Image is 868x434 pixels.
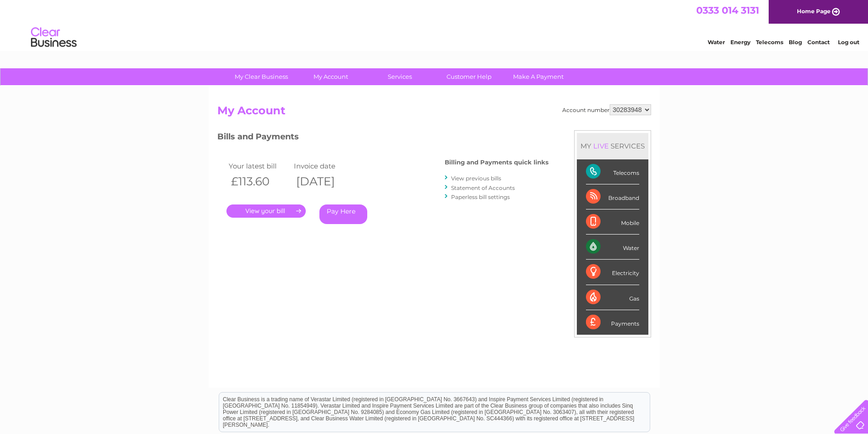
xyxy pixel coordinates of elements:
[807,39,830,46] a: Contact
[362,68,437,85] a: Services
[696,5,759,16] a: 0333 014 3131
[756,39,783,46] a: Telecoms
[217,104,651,122] h2: My Account
[226,204,306,218] a: .
[445,159,549,166] h4: Billing and Payments quick links
[451,184,515,191] a: Statement of Accounts
[224,68,299,85] a: My Clear Business
[292,160,357,172] td: Invoice date
[730,39,750,46] a: Energy
[431,68,507,85] a: Customer Help
[586,235,639,260] div: Water
[838,39,859,46] a: Log out
[586,260,639,285] div: Electricity
[586,184,639,209] div: Broadband
[586,310,639,335] div: Payments
[591,142,611,150] div: LIVE
[319,204,367,224] a: Pay Here
[586,285,639,310] div: Gas
[31,24,77,51] img: logo.png
[219,5,650,44] div: Clear Business is a trading name of Verastar Limited (registered in [GEOGRAPHIC_DATA] No. 3667643...
[586,159,639,184] div: Telecoms
[217,130,549,146] h3: Bills and Payments
[577,133,648,159] div: MY SERVICES
[789,39,802,46] a: Blog
[226,172,292,191] th: £113.60
[451,175,501,182] a: View previous bills
[293,68,368,85] a: My Account
[586,209,639,235] div: Mobile
[451,194,510,200] a: Paperless bill settings
[562,104,651,115] div: Account number
[292,172,357,191] th: [DATE]
[226,160,292,172] td: Your latest bill
[708,39,725,46] a: Water
[501,68,576,85] a: Make A Payment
